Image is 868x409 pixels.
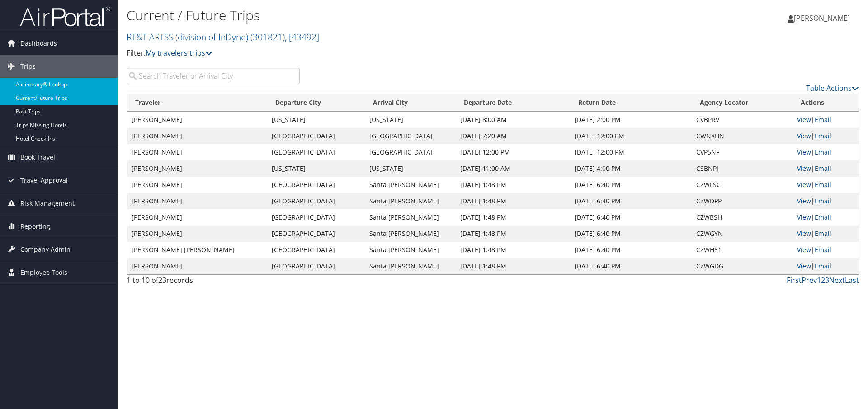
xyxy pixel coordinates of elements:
a: Email [815,180,831,189]
th: Departure Date: activate to sort column descending [456,94,570,112]
td: Santa [PERSON_NAME] [365,209,456,226]
td: | [793,160,859,177]
a: View [797,229,811,238]
a: Email [815,148,831,156]
td: [DATE] 6:40 PM [570,258,692,274]
td: [PERSON_NAME] [127,177,267,193]
a: View [797,262,811,270]
td: [DATE] 1:48 PM [456,226,570,242]
a: View [797,180,811,189]
td: [GEOGRAPHIC_DATA] [365,128,456,144]
td: [DATE] 1:48 PM [456,193,570,209]
td: Santa [PERSON_NAME] [365,258,456,274]
div: 1 to 10 of records [127,275,300,290]
th: Return Date: activate to sort column ascending [570,94,692,112]
td: CVBPRV [692,112,793,128]
td: [PERSON_NAME] [127,144,267,160]
td: [DATE] 12:00 PM [456,144,570,160]
td: [DATE] 1:48 PM [456,177,570,193]
td: [US_STATE] [267,160,365,177]
td: [US_STATE] [365,160,456,177]
a: View [797,164,811,173]
td: [DATE] 1:48 PM [456,242,570,258]
td: [DATE] 6:40 PM [570,193,692,209]
h1: Current / Future Trips [127,6,615,25]
a: Email [815,164,831,173]
td: [DATE] 6:40 PM [570,242,692,258]
td: [DATE] 4:00 PM [570,160,692,177]
td: CWNXHN [692,128,793,144]
a: [PERSON_NAME] [788,5,859,32]
td: CVP5NF [692,144,793,160]
a: Prev [802,275,817,285]
td: CZWGYN [692,226,793,242]
td: CZWGDG [692,258,793,274]
a: Last [845,275,859,285]
td: CZWFSC [692,177,793,193]
td: | [793,258,859,274]
td: [US_STATE] [267,112,365,128]
td: [DATE] 7:20 AM [456,128,570,144]
th: Agency Locator: activate to sort column ascending [692,94,793,112]
span: [PERSON_NAME] [794,13,850,23]
a: Email [815,115,831,124]
td: [GEOGRAPHIC_DATA] [267,242,365,258]
a: Email [815,197,831,205]
td: Santa [PERSON_NAME] [365,242,456,258]
td: [DATE] 6:40 PM [570,177,692,193]
a: Table Actions [806,83,859,93]
td: [PERSON_NAME] [127,226,267,242]
a: View [797,115,811,124]
td: | [793,209,859,226]
td: | [793,128,859,144]
a: Email [815,213,831,221]
td: [PERSON_NAME] [127,160,267,177]
span: , [ 43492 ] [285,31,319,43]
td: CZWDPP [692,193,793,209]
td: CSBNPJ [692,160,793,177]
td: | [793,177,859,193]
td: Santa [PERSON_NAME] [365,177,456,193]
a: My travelers trips [146,48,212,58]
td: Santa [PERSON_NAME] [365,193,456,209]
span: Book Travel [20,146,55,169]
td: CZWBSH [692,209,793,226]
span: Dashboards [20,32,57,55]
td: [DATE] 11:00 AM [456,160,570,177]
td: [DATE] 1:48 PM [456,209,570,226]
a: First [787,275,802,285]
a: Email [815,229,831,238]
a: Email [815,262,831,270]
td: [GEOGRAPHIC_DATA] [267,144,365,160]
td: [DATE] 6:40 PM [570,209,692,226]
th: Traveler: activate to sort column ascending [127,94,267,112]
td: [DATE] 1:48 PM [456,258,570,274]
p: Filter: [127,47,615,59]
td: [PERSON_NAME] [127,209,267,226]
td: [GEOGRAPHIC_DATA] [267,258,365,274]
a: View [797,197,811,205]
input: Search Traveler or Arrival City [127,68,300,84]
td: | [793,226,859,242]
span: Company Admin [20,238,71,261]
a: Email [815,132,831,140]
td: [GEOGRAPHIC_DATA] [267,226,365,242]
a: View [797,213,811,221]
a: Next [829,275,845,285]
td: [PERSON_NAME] [PERSON_NAME] [127,242,267,258]
td: | [793,193,859,209]
a: 2 [821,275,825,285]
td: [US_STATE] [365,112,456,128]
td: [GEOGRAPHIC_DATA] [267,177,365,193]
span: Employee Tools [20,261,67,284]
td: [GEOGRAPHIC_DATA] [365,144,456,160]
td: | [793,112,859,128]
td: [DATE] 12:00 PM [570,128,692,144]
span: ( 301821 ) [250,31,285,43]
a: 1 [817,275,821,285]
th: Arrival City: activate to sort column ascending [365,94,456,112]
td: [DATE] 12:00 PM [570,144,692,160]
td: CZWH81 [692,242,793,258]
td: [DATE] 2:00 PM [570,112,692,128]
td: [DATE] 8:00 AM [456,112,570,128]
